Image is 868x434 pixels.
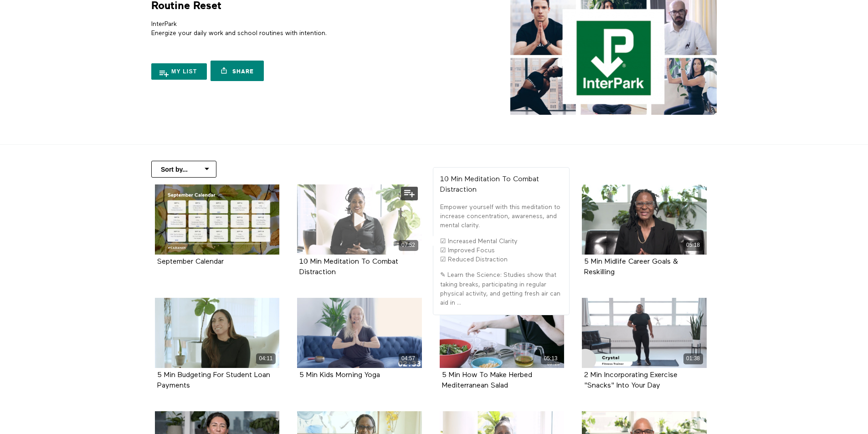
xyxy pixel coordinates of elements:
a: September Calendar [155,184,280,255]
div: 01:38 [683,353,703,364]
a: 10 Min Meditation To Combat Distraction 07:52 [297,184,422,255]
strong: 2 Min Incorporating Exercise "Snacks" Into Your Day [584,372,678,389]
a: 5 Min How To Make Herbed Mediterranean Salad 05:13 [440,298,565,368]
div: 07:52 [399,240,418,250]
p: Empower yourself with this meditation to increase concentration, awareness, and mental clarity. [440,203,562,230]
a: Share [211,61,263,81]
: 2 Min Incorporating Exercise "Snacks" Into Your Day 01:38 [582,298,707,368]
a: 5 Min Budgeting For Student Loan Payments 04:11 [155,298,280,368]
p: ✎ Learn the Science: Studies show that taking breaks, participating in regular physical activity,... [440,271,562,307]
p: InterPark Energize your daily work and school routines with intention. [151,20,431,38]
p: ☑ Increased Mental Clarity ☑ Improved Focus ☑ Reduced Distraction [440,237,562,265]
strong: 5 Min Midlife Career Goals & Reskilling [584,258,678,276]
div: 04:11 [256,353,276,364]
strong: 10 Min Meditation To Combat Distraction [299,258,398,276]
a: September Calendar [157,258,224,265]
strong: September Calendar [157,258,224,266]
a: 5 Min Midlife Career Goals & Reskilling 05:18 [582,184,707,255]
a: 5 Min Budgeting For Student Loan Payments [157,372,270,389]
a: 5 Min Midlife Career Goals & Reskilling [584,258,678,276]
a: 10 Min Meditation To Combat Distraction [299,258,398,276]
button: My list [151,63,207,80]
a: 5 Min How To Make Herbed Mediterranean Salad [442,372,532,389]
div: 05:13 [541,353,560,364]
a: 5 Min Kids Morning Yoga 04:57 [297,298,422,368]
div: 04:57 [399,353,418,364]
button: Add to my list [401,187,418,200]
strong: 10 Min Meditation To Combat Distraction [440,176,539,194]
div: 05:18 [683,240,703,250]
a: 5 Min Kids Morning Yoga [299,372,380,378]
